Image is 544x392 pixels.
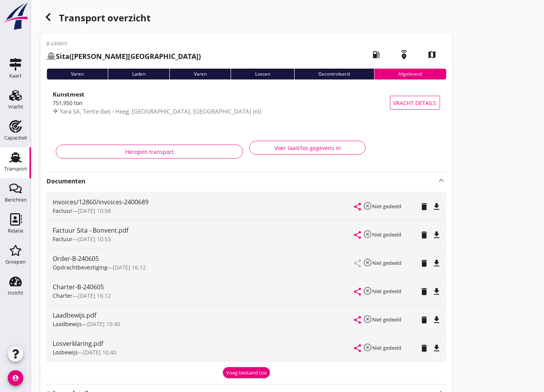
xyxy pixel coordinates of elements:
span: [DATE] 10:58 [78,207,111,214]
i: keyboard_arrow_up [437,176,446,185]
i: file_download [432,344,442,353]
i: file_download [432,287,442,296]
div: Relatie [8,228,23,233]
button: Vracht details [390,96,440,110]
span: Losbewijs [53,349,78,356]
small: Niet gedeeld [373,203,402,210]
div: Transport overzicht [40,9,452,28]
div: Kaart [9,73,22,78]
i: share [353,202,363,211]
div: Gecontroleerd [294,69,374,79]
i: delete [420,259,429,268]
div: — [53,235,355,243]
i: emergency_share [394,44,415,66]
span: Charter [53,292,73,299]
i: delete [420,230,429,240]
a: Kunstmest751,950 tonYara SA, Tertre (be) - Heeg, [GEOGRAPHIC_DATA], [GEOGRAPHIC_DATA] (nl)Vracht ... [47,86,446,120]
i: share [353,287,363,296]
div: Afgeleverd [374,69,446,79]
span: Factuur [53,235,73,243]
span: Yara SA, Tertre (be) - Heeg, [GEOGRAPHIC_DATA], [GEOGRAPHIC_DATA] (nl) [60,107,261,115]
i: file_download [432,315,442,325]
div: — [53,292,355,300]
img: logo-small.a267ee39.svg [2,2,29,31]
div: — [53,207,355,215]
span: Vracht details [394,99,437,107]
i: highlight_off [363,286,373,295]
div: — [53,320,355,328]
p: B-240605 [47,40,201,47]
div: — [53,263,355,271]
strong: Documenten [47,177,437,186]
div: invoices/12860/invoices-2400689 [53,197,355,207]
div: Lossen [231,69,294,79]
i: file_download [432,230,442,240]
i: highlight_off [363,343,373,352]
button: Heropen transport [56,145,243,159]
div: Capaciteit [4,135,27,140]
div: Losverklaring.pdf [53,339,355,348]
i: delete [420,287,429,296]
div: Groepen [5,259,26,264]
small: Niet gedeeld [373,288,402,295]
i: share [353,315,363,325]
div: Heropen transport [62,148,237,156]
span: Laadbewijs [53,320,82,328]
div: — [53,348,355,356]
i: delete [420,315,429,325]
div: Varen [47,69,108,79]
span: [DATE] 10:40 [83,349,116,356]
h2: ([PERSON_NAME][GEOGRAPHIC_DATA]) [47,51,201,62]
i: highlight_off [363,258,373,267]
div: Voer laad/los gegevens in [256,144,359,152]
span: [DATE] 16:12 [78,292,111,299]
div: Inzicht [8,290,23,295]
strong: Sita [56,52,69,61]
i: map [421,44,443,66]
small: Niet gedeeld [373,316,402,323]
i: share [353,344,363,353]
div: Vracht [8,104,23,109]
button: Voer laad/los gegevens in [249,141,366,155]
i: highlight_off [363,230,373,239]
strong: Kunstmest [53,90,85,98]
div: Factuur Sita - Bonvent.pdf [53,226,355,235]
div: Laden [108,69,169,79]
div: Transport [4,166,27,171]
small: Niet gedeeld [373,259,402,266]
span: Opdrachtbevestiging [53,264,107,271]
small: Niet gedeeld [373,344,402,351]
i: delete [420,344,429,353]
button: Voeg bestand toe [223,367,270,378]
div: Order-B-240605 [53,254,355,263]
i: highlight_off [363,201,373,211]
i: highlight_off [363,314,373,324]
i: share [353,230,363,240]
i: file_download [432,202,442,211]
i: delete [420,202,429,211]
div: Varen [169,69,231,79]
div: Berichten [5,197,27,202]
i: local_gas_station [366,44,387,66]
div: 751,950 ton [53,99,390,107]
i: file_download [432,259,442,268]
span: [DATE] 10:40 [87,320,120,328]
span: Factuur [53,207,73,214]
div: Laadbewijs.pdf [53,311,355,320]
i: account_circle [8,370,23,386]
span: [DATE] 10:53 [78,235,111,243]
span: [DATE] 16:12 [113,264,146,271]
div: Charter-B-240605 [53,282,355,292]
small: Niet gedeeld [373,231,402,238]
div: Voeg bestand toe [226,369,267,377]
